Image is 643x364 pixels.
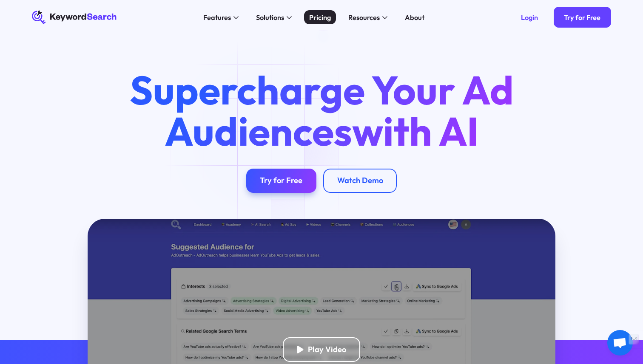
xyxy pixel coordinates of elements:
div: Login [521,13,538,22]
h1: Supercharge Your Ad Audiences [114,69,529,151]
div: About [405,12,424,23]
div: Try for Free [564,13,600,22]
div: Watch Demo [337,176,383,186]
div: Resources [348,12,380,23]
div: Try for Free [260,176,302,186]
a: About [400,10,430,24]
a: Login [511,7,549,28]
div: Play Video [308,345,346,355]
span: with AI [352,106,478,156]
div: Solutions [256,12,284,23]
div: Pricing [309,12,331,23]
a: Try for Free [246,169,316,193]
a: Open chat [607,330,633,356]
div: Features [203,12,231,23]
a: Pricing [304,10,336,24]
a: Try for Free [554,7,611,28]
